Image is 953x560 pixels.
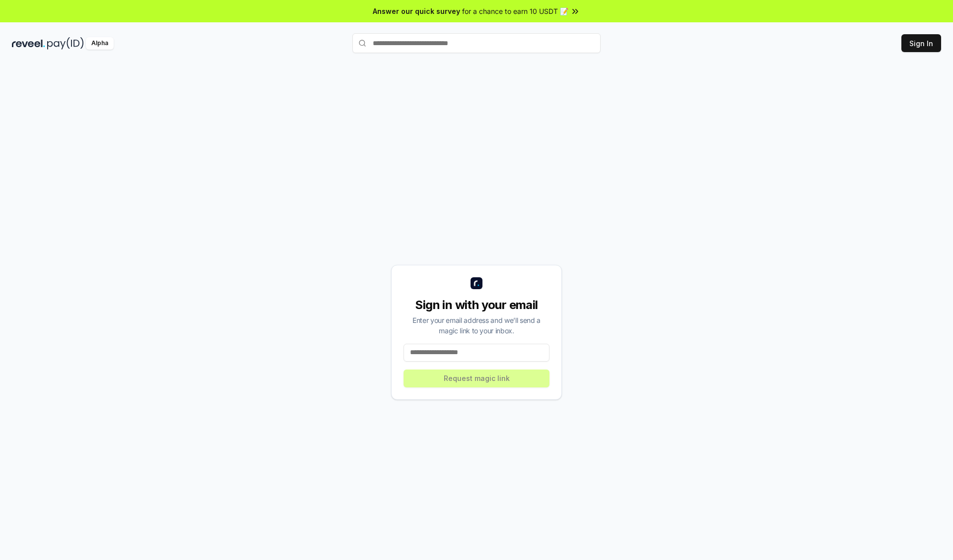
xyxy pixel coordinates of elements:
div: Alpha [86,37,114,50]
span: for a chance to earn 10 USDT 📝 [462,6,568,16]
div: Enter your email address and we’ll send a magic link to your inbox. [404,315,549,336]
button: Sign In [901,34,941,52]
span: Answer our quick survey [373,6,460,16]
img: logo_small [471,277,482,289]
div: Sign in with your email [404,297,549,313]
img: reveel_dark [12,37,45,50]
img: pay_id [47,37,84,50]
